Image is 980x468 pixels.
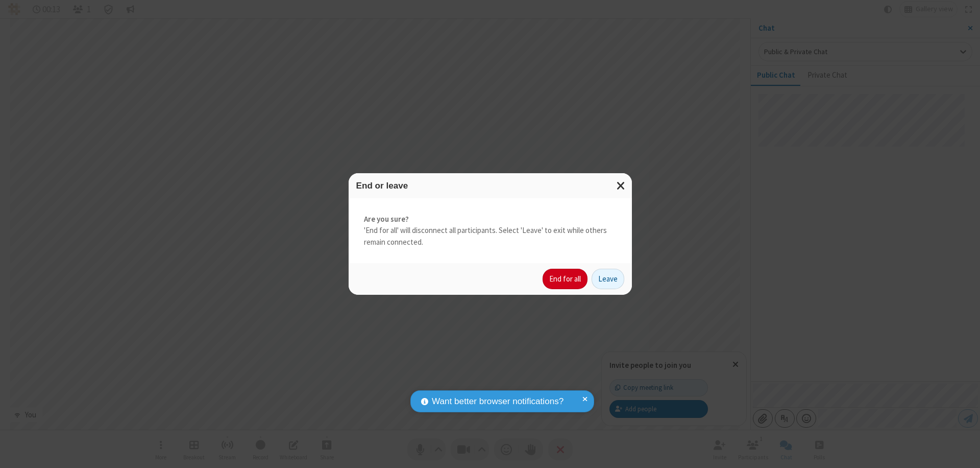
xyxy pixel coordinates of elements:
button: End for all [543,269,587,289]
button: Close modal [610,173,632,198]
span: Want better browser notifications? [432,395,563,408]
div: 'End for all' will disconnect all participants. Select 'Leave' to exit while others remain connec... [349,198,632,264]
strong: Are you sure? [364,214,617,225]
button: Leave [592,269,624,289]
h3: End or leave [356,181,624,191]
